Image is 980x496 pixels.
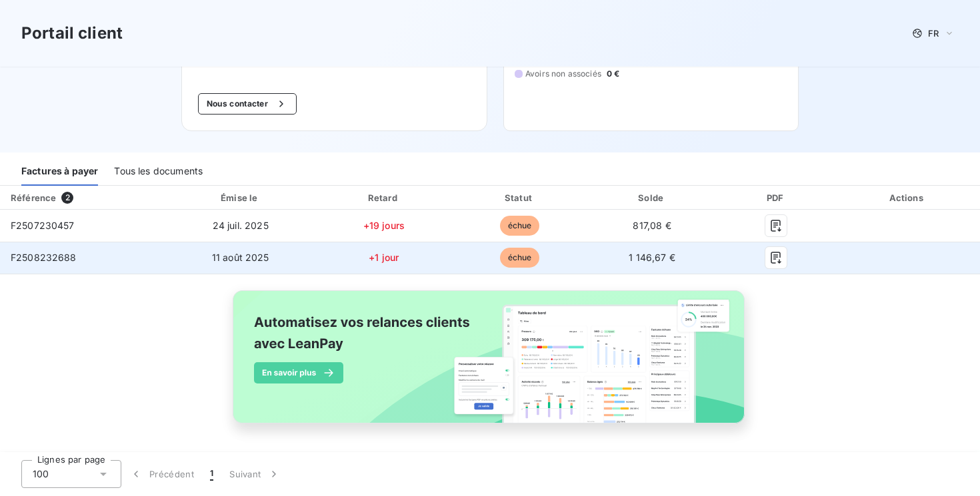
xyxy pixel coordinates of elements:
[114,158,203,186] div: Tous les documents
[455,191,584,204] div: Statut
[21,21,123,45] h3: Portail client
[198,93,297,115] button: Nous contacter
[500,216,540,236] span: échue
[221,282,759,446] img: banner
[837,191,977,204] div: Actions
[500,248,540,268] span: échue
[318,191,450,204] div: Retard
[589,191,715,204] div: Solde
[21,158,98,186] div: Factures à payer
[61,192,73,204] span: 2
[720,191,832,204] div: PDF
[121,460,202,488] button: Précédent
[525,68,601,80] span: Avoirs non associés
[629,252,675,263] span: 1 146,67 €
[169,191,313,204] div: Émise le
[363,220,405,231] span: +19 jours
[210,467,213,481] span: 1
[213,220,269,231] span: 24 juil. 2025
[11,192,56,203] div: Référence
[212,252,269,263] span: 11 août 2025
[607,68,619,80] span: 0 €
[33,467,49,481] span: 100
[928,28,939,39] span: FR
[202,460,221,488] button: 1
[221,460,289,488] button: Suivant
[369,252,399,263] span: +1 jour
[11,252,77,263] span: F2508232688
[11,220,75,231] span: F2507230457
[633,220,671,231] span: 817,08 €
